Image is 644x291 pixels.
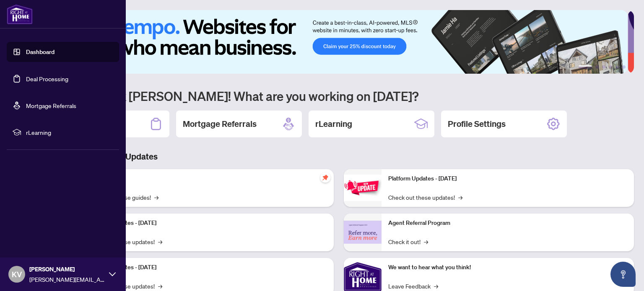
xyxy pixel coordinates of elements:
[344,175,382,201] img: Platform Updates - June 23, 2025
[183,118,257,130] h2: Mortgage Referrals
[602,65,605,69] button: 3
[26,102,76,109] a: Mortgage Referrals
[595,65,599,69] button: 2
[388,219,627,228] p: Agent Referral Program
[154,193,158,202] span: →
[26,75,68,82] a: Deal Processing
[622,65,626,69] button: 6
[388,237,428,246] a: Check it out!→
[579,65,592,69] button: 1
[88,174,327,183] p: Self-Help
[26,48,55,56] a: Dashboard
[434,281,438,291] span: →
[44,10,628,74] img: Slide 0
[88,219,327,228] p: Platform Updates - [DATE]
[448,118,506,130] h2: Profile Settings
[158,281,162,291] span: →
[344,221,382,244] img: Agent Referral Program
[609,65,612,69] button: 4
[388,174,627,183] p: Platform Updates - [DATE]
[610,262,636,287] button: Open asap
[388,281,438,291] a: Leave Feedback→
[44,88,634,104] h1: Welcome back [PERSON_NAME]! What are you working on [DATE]?
[29,265,105,274] span: [PERSON_NAME]
[615,65,619,69] button: 5
[158,237,162,246] span: →
[424,237,428,246] span: →
[388,263,627,272] p: We want to hear what you think!
[29,275,105,284] span: [PERSON_NAME][EMAIL_ADDRESS][PERSON_NAME][DOMAIN_NAME]
[320,173,330,183] span: pushpin
[7,4,33,24] img: logo
[458,193,462,202] span: →
[26,128,113,137] span: rLearning
[88,263,327,272] p: Platform Updates - [DATE]
[388,193,462,202] a: Check out these updates!→
[12,268,22,280] span: KV
[44,151,634,162] h3: Brokerage & Industry Updates
[315,118,352,130] h2: rLearning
